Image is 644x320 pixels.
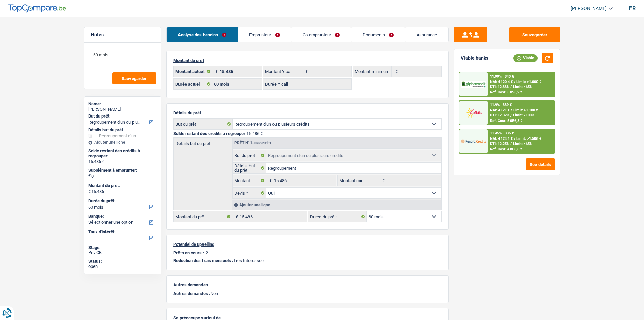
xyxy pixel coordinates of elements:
[510,142,512,146] span: /
[263,79,302,89] label: Durée Y call
[8,4,66,13] img: TopCompare Logo
[88,189,91,194] span: €
[629,5,636,12] div: fr
[173,242,442,247] p: Potentiel de upselling
[174,211,232,222] label: Montant du prêt
[88,113,156,119] label: But du prêt:
[88,107,157,112] div: [PERSON_NAME]
[405,27,448,42] a: Assurance
[173,250,204,255] p: Prêts en cours :
[513,142,532,146] span: Limit: <65%
[516,136,541,141] span: Limit: >1.506 €
[490,90,522,94] div: Ref. Cost: 5 095,2 €
[88,245,157,250] div: Stage:
[88,229,156,235] label: Taux d'intérêt:
[490,147,522,151] div: Ref. Cost: 4 866,6 €
[233,188,267,198] label: Devis ?
[91,32,154,38] h5: Notes
[88,259,157,264] div: Status:
[510,113,512,118] span: /
[490,131,514,135] div: 11.45% | 336 €
[252,141,271,145] span: - Priorité 1
[174,119,233,129] label: But du prêt
[266,175,274,186] span: €
[490,85,509,89] span: DTI: 12.33%
[88,168,156,173] label: Supplément à emprunter:
[490,142,509,146] span: DTI: 12.25%
[513,85,532,89] span: Limit: <65%
[232,211,240,222] span: €
[232,200,441,210] div: Ajouter une ligne
[88,214,156,219] label: Banque:
[233,150,267,161] label: But du prêt
[514,136,515,141] span: /
[513,54,538,62] div: Viable
[238,27,291,42] a: Emprunteur
[291,27,351,42] a: Co-emprunteur
[526,158,555,170] button: See details
[246,131,263,136] span: 15.486 €
[233,141,273,145] div: Prêt n°1
[173,131,245,136] span: Solde restant des crédits à regrouper
[461,81,486,88] img: AlphaCredit
[461,106,486,119] img: Cofidis
[379,175,386,186] span: €
[461,55,488,61] div: Viable banks
[516,80,541,84] span: Limit: >1.000 €
[88,127,157,133] div: Détails but du prêt
[490,119,522,123] div: Ref. Cost: 5 056,8 €
[490,136,513,141] span: NAI: 4 124,1 €
[173,110,442,115] p: Détails du prêt
[571,6,607,12] span: [PERSON_NAME]
[353,66,392,77] label: Montant minimum
[88,101,157,107] div: Name:
[212,66,220,77] span: €
[263,66,302,77] label: Montant Y call
[510,85,512,89] span: /
[167,27,238,42] a: Analyse des besoins
[122,76,147,81] span: Sauvegarder
[338,175,379,186] label: Montant min.
[233,175,267,186] label: Montant
[308,211,367,222] label: Durée du prêt:
[490,108,510,112] span: NAI: 4 121 €
[513,108,538,112] span: Limit: >1.100 €
[302,66,310,77] span: €
[88,264,157,269] div: open
[173,58,442,63] p: Montant du prêt
[174,138,232,146] label: Détails but du prêt
[233,163,267,173] label: Détails but du prêt
[88,159,157,164] div: 15.486 €
[351,27,405,42] a: Documents
[565,3,613,14] a: [PERSON_NAME]
[513,113,534,118] span: Limit: <100%
[206,250,208,255] p: 2
[173,258,233,263] span: Réduction des frais mensuels :
[392,66,399,77] span: €
[174,79,213,89] label: Durée actuel
[88,148,157,159] div: Solde restant des crédits à regrouper
[490,113,509,118] span: DTI: 12.32%
[88,183,156,188] label: Montant du prêt:
[173,258,442,263] p: Très Intéressée
[461,135,486,147] img: Record Credits
[173,291,210,296] span: Autres demandes :
[490,74,514,79] div: 11.99% | 340 €
[490,80,513,84] span: NAI: 4 120,4 €
[173,282,442,287] p: Autres demandes
[514,80,515,84] span: /
[88,140,157,145] div: Ajouter une ligne
[88,250,157,255] div: Priv CB
[174,66,213,77] label: Montant actuel:
[490,103,512,107] div: 11.9% | 339 €
[173,291,442,296] p: Non
[112,72,156,84] button: Sauvegarder
[509,27,560,42] button: Sauvegarder
[88,198,156,204] label: Durée du prêt:
[511,108,512,112] span: /
[88,173,91,179] span: €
